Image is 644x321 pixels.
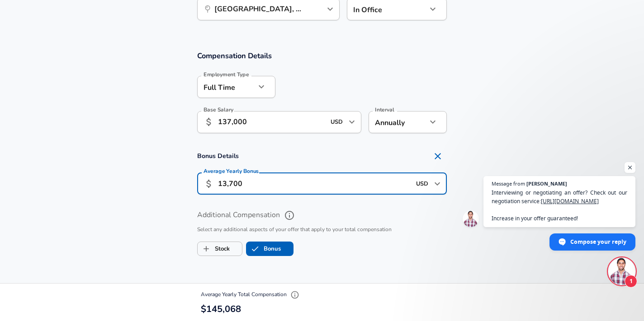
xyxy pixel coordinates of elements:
span: Message from [492,181,525,186]
span: 145,068 [206,303,241,315]
span: 1 [625,275,637,288]
div: Annually [369,111,427,133]
span: Compose your reply [570,234,626,250]
input: 15,000 [218,172,411,195]
h3: Compensation Details [197,51,447,61]
h4: Bonus Details [197,147,447,165]
span: Average Yearly Total Compensation [201,291,302,298]
input: 100,000 [218,111,325,133]
label: Base Salary [204,107,233,112]
button: Open [431,177,444,190]
label: Stock [198,240,230,257]
button: StockStock [197,242,242,256]
input: USD [328,115,346,129]
button: Open [324,3,336,15]
div: Open chat [608,258,635,285]
span: Interviewing or negotiating an offer? Check out our negotiation service: Increase in your offer g... [492,188,627,223]
p: Select any additional aspects of your offer that apply to your total compensation [197,225,447,234]
span: [PERSON_NAME] [526,181,567,186]
span: Bonus [246,240,264,257]
label: Employment Type [204,72,249,77]
button: help [282,208,297,223]
label: Interval [375,107,394,112]
span: Stock [198,240,215,257]
div: Full Time [197,76,256,98]
span: $ [201,303,206,315]
button: BonusBonus [246,242,294,256]
button: Explain Total Compensation [288,288,302,302]
button: Remove Section [429,147,447,165]
label: Bonus [246,240,281,257]
label: Additional Compensation [197,208,447,223]
input: USD [413,177,431,191]
label: Average Yearly Bonus [204,168,259,174]
button: Open [346,116,358,128]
